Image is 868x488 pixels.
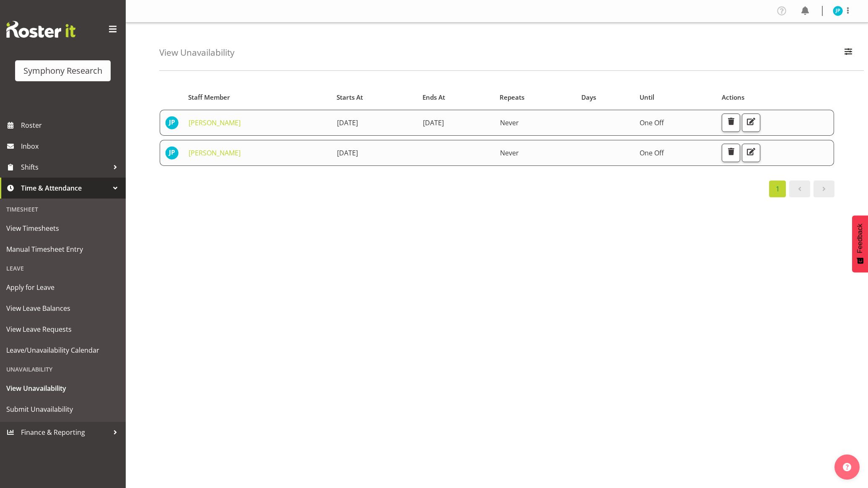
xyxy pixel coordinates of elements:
img: Rosterit website logo [6,21,75,38]
span: Never [500,148,519,158]
span: View Leave Balances [6,302,119,315]
span: Ends At [422,93,445,102]
a: Apply for Leave [2,277,124,298]
span: Until [640,93,654,102]
span: One Off [640,148,664,158]
span: Leave/Unavailability Calendar [6,344,119,356]
span: Inbox [21,140,122,152]
span: View Leave Requests [6,323,119,336]
span: Feedback [856,224,864,253]
span: Repeats [500,93,524,102]
span: Starts At [337,93,363,102]
span: [DATE] [337,118,358,127]
a: Submit Unavailability [2,399,124,420]
span: Time & Attendance [21,182,109,194]
span: Manual Timesheet Entry [6,243,119,256]
span: [DATE] [337,148,358,158]
span: Roster [21,119,122,132]
span: Finance & Reporting [21,426,109,439]
span: Staff Member [188,93,230,102]
a: View Unavailability [2,378,124,399]
a: View Leave Requests [2,319,124,340]
div: Symphony Research [23,65,102,77]
div: Unavailability [2,361,124,378]
a: View Leave Balances [2,298,124,319]
div: Timesheet [2,201,124,218]
a: [PERSON_NAME] [189,118,241,127]
img: jake-pringle11873.jpg [165,146,179,160]
button: Filter Employees [839,44,857,62]
span: View Unavailability [6,382,119,395]
div: Leave [2,260,124,277]
button: Delete Unavailability [722,114,740,132]
span: One Off [640,118,664,127]
button: Edit Unavailability [742,114,760,132]
button: Feedback - Show survey [852,215,868,272]
a: Leave/Unavailability Calendar [2,340,124,361]
span: Actions [722,93,744,102]
button: Edit Unavailability [742,144,760,162]
span: Never [500,118,519,127]
span: Apply for Leave [6,281,119,294]
h4: View Unavailability [159,48,234,57]
img: jake-pringle11873.jpg [833,6,843,16]
a: [PERSON_NAME] [189,148,241,158]
span: [DATE] [423,118,444,127]
span: Days [581,93,596,102]
a: View Timesheets [2,218,124,239]
button: Delete Unavailability [722,144,740,162]
span: View Timesheets [6,222,119,235]
img: jake-pringle11873.jpg [165,116,179,129]
img: help-xxl-2.png [843,463,851,471]
span: Shifts [21,161,109,173]
span: Submit Unavailability [6,403,119,416]
a: Manual Timesheet Entry [2,239,124,260]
